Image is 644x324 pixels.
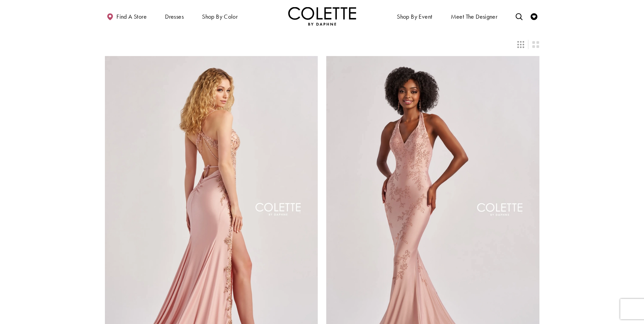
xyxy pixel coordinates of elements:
[514,7,524,25] a: Toggle search
[288,7,356,25] img: Colette by Daphne
[517,41,524,48] span: Switch layout to 3 columns
[485,27,526,33] span: 44 items
[288,7,356,25] a: Visit Home Page
[200,7,239,25] span: Shop by color
[532,41,539,48] span: Switch layout to 2 columns
[105,7,148,25] a: Find a store
[397,13,432,20] span: Shop By Event
[116,13,147,20] span: Find a store
[395,7,434,25] span: Shop By Event
[449,7,499,25] a: Meet the designer
[451,13,498,20] span: Meet the designer
[101,37,544,52] div: Layout Controls
[202,13,238,20] span: Shop by color
[165,13,184,20] span: Dresses
[529,7,539,25] a: Check Wishlist
[163,7,185,25] span: Dresses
